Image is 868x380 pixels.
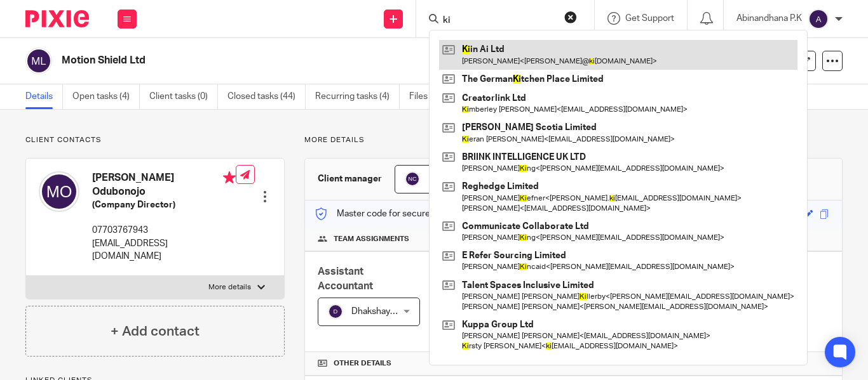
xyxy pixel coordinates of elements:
[92,171,236,199] h4: [PERSON_NAME] Odubonojo
[111,322,200,341] h4: + Add contact
[62,54,548,67] h2: Motion Shield Ltd
[736,12,802,25] p: Abinandhana P.K
[442,15,556,27] input: Search
[808,9,829,29] img: svg%3E
[405,171,420,187] img: svg%3E
[315,207,534,220] p: Master code for secure communications and files
[315,84,400,109] a: Recurring tasks (4)
[25,10,89,27] img: Pixie
[25,84,63,109] a: Details
[39,171,79,212] img: svg%3E
[208,282,251,292] p: More details
[72,84,140,109] a: Open tasks (4)
[409,84,438,109] a: Files
[625,14,674,23] span: Get Support
[92,224,236,237] p: 07703767943
[25,135,285,145] p: Client contacts
[304,135,843,145] p: More details
[227,84,306,109] a: Closed tasks (44)
[318,173,382,185] h3: Client manager
[318,266,373,291] span: Assistant Accountant
[328,304,343,319] img: svg%3E
[334,234,409,244] span: Team assignments
[149,84,218,109] a: Client tasks (0)
[25,48,52,74] img: svg%3E
[564,11,577,23] button: Clear
[92,199,236,211] h5: (Company Director)
[223,171,236,184] i: Primary
[334,358,391,369] span: Other details
[351,307,404,316] span: Dhakshaya M
[92,237,236,263] p: [EMAIL_ADDRESS][DOMAIN_NAME]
